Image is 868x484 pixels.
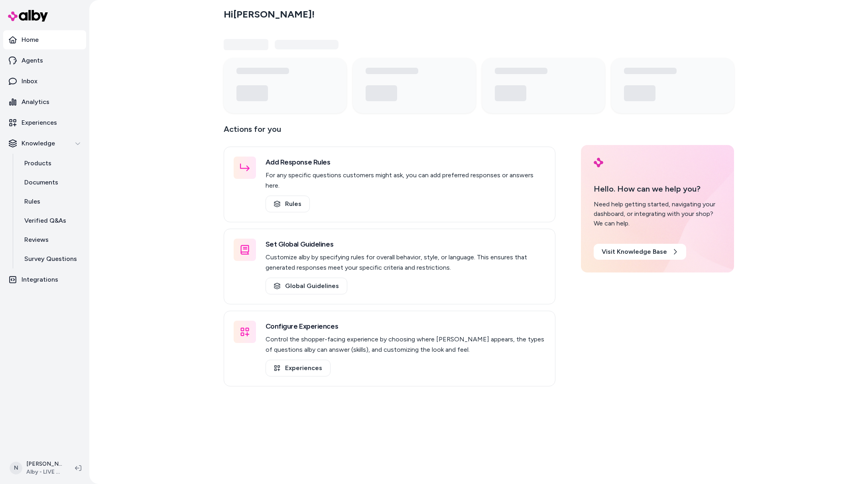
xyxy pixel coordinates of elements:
img: alby Logo [8,10,48,22]
p: For any specific questions customers might ask, you can add preferred responses or answers here. [266,170,545,191]
a: Experiences [266,360,331,376]
button: Knowledge [3,134,86,153]
a: Home [3,30,86,49]
a: Agents [3,51,86,70]
a: Verified Q&As [16,211,86,230]
p: Knowledge [22,139,55,148]
img: alby Logo [594,158,603,167]
p: Reviews [24,235,49,245]
p: Inbox [22,76,37,86]
span: N [10,462,22,474]
h3: Configure Experiences [266,321,545,332]
p: Rules [24,197,40,206]
p: Verified Q&As [24,216,66,225]
h3: Add Response Rules [266,157,545,168]
a: Visit Knowledge Base [594,244,686,260]
h2: Hi [PERSON_NAME] ! [224,8,315,20]
a: Integrations [3,270,86,289]
h3: Set Global Guidelines [266,239,545,250]
p: [PERSON_NAME] [26,460,62,468]
p: Survey Questions [24,254,77,264]
div: Need help getting started, navigating your dashboard, or integrating with your shop? We can help. [594,200,721,228]
p: Customize alby by specifying rules for overall behavior, style, or language. This ensures that ge... [266,252,545,273]
a: Reviews [16,230,86,249]
button: N[PERSON_NAME]Alby - LIVE on [DOMAIN_NAME] [5,455,69,481]
a: Survey Questions [16,249,86,268]
p: Agents [22,56,43,65]
a: Analytics [3,92,86,112]
p: Actions for you [224,123,555,142]
a: Rules [16,192,86,211]
p: Experiences [22,118,57,127]
p: Documents [24,178,58,187]
p: Analytics [22,97,49,107]
span: Alby - LIVE on [DOMAIN_NAME] [26,468,62,476]
a: Inbox [3,72,86,91]
a: Experiences [3,113,86,132]
p: Integrations [22,275,58,284]
p: Home [22,35,39,45]
a: Global Guidelines [266,278,347,294]
p: Products [24,159,51,168]
p: Hello. How can we help you? [594,183,721,195]
a: Documents [16,173,86,192]
a: Products [16,154,86,173]
p: Control the shopper-facing experience by choosing where [PERSON_NAME] appears, the types of quest... [266,334,545,355]
a: Rules [266,196,310,212]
